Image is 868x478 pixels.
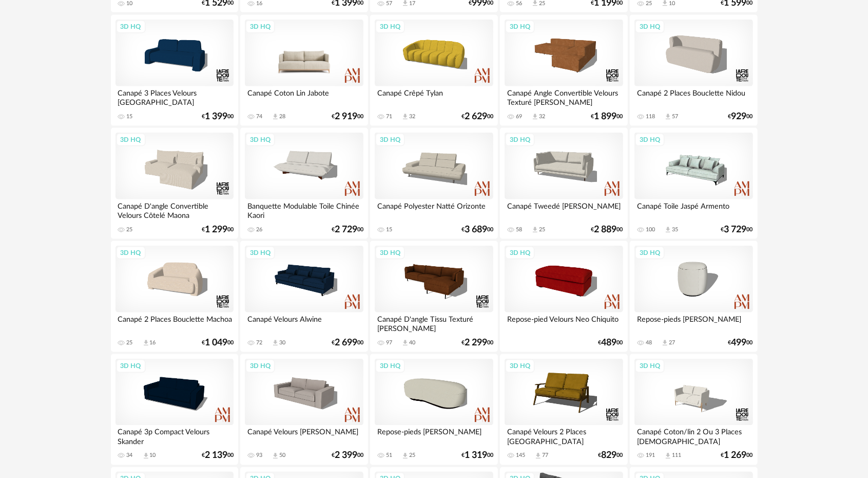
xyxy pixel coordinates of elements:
[245,86,363,107] div: Canapé Coton Lin Jabote
[205,339,227,346] span: 1 049
[505,246,535,260] div: 3D HQ
[664,226,672,234] span: Download icon
[630,15,757,126] a: 3D HQ Canapé 2 Places Bouclette Nidou 118 Download icon 57 €92900
[505,133,535,146] div: 3D HQ
[721,226,753,233] div: € 00
[335,452,357,459] span: 2 399
[370,241,497,352] a: 3D HQ Canapé D'angle Tissu Texturé [PERSON_NAME] 97 Download icon 40 €2 29900
[202,339,234,346] div: € 00
[539,226,545,233] div: 25
[245,359,275,373] div: 3D HQ
[205,113,227,120] span: 1 399
[127,226,133,233] div: 25
[272,452,279,460] span: Download icon
[256,226,262,233] div: 26
[516,113,522,120] div: 69
[245,20,275,33] div: 3D HQ
[646,226,655,233] div: 100
[672,226,678,233] div: 35
[279,113,285,120] div: 28
[245,133,275,146] div: 3D HQ
[202,226,234,233] div: € 00
[594,113,617,120] span: 1 899
[386,339,392,346] div: 97
[375,133,405,146] div: 3D HQ
[731,339,747,346] span: 499
[634,312,753,333] div: Repose-pieds [PERSON_NAME]
[142,452,150,460] span: Download icon
[375,199,493,220] div: Canapé Polyester Natté Orizonte
[245,246,275,260] div: 3D HQ
[531,113,539,121] span: Download icon
[127,452,133,459] div: 34
[634,86,753,107] div: Canapé 2 Places Bouclette Nidou
[534,452,542,460] span: Download icon
[465,452,487,459] span: 1 319
[602,339,617,346] span: 489
[465,226,487,233] span: 3 689
[401,113,409,121] span: Download icon
[256,113,262,120] div: 74
[115,312,234,333] div: Canapé 2 Places Bouclette Machoa
[669,339,675,346] div: 27
[272,339,279,347] span: Download icon
[461,226,493,233] div: € 00
[630,128,757,239] a: 3D HQ Canapé Toile Jaspé Armento 100 Download icon 35 €3 72900
[630,241,757,352] a: 3D HQ Repose-pieds [PERSON_NAME] 48 Download icon 27 €49900
[116,20,146,33] div: 3D HQ
[375,246,405,260] div: 3D HQ
[240,128,368,239] a: 3D HQ Banquette Modulable Toile Chinée Kaori 26 €2 72900
[401,452,409,460] span: Download icon
[728,113,753,120] div: € 00
[461,113,493,120] div: € 00
[115,86,234,107] div: Canapé 3 Places Velours [GEOGRAPHIC_DATA]
[500,128,627,239] a: 3D HQ Canapé Tweedé [PERSON_NAME] 58 Download icon 25 €2 88900
[409,452,415,459] div: 25
[500,354,627,465] a: 3D HQ Canapé Velours 2 Places [GEOGRAPHIC_DATA] 145 Download icon 77 €82900
[332,226,363,233] div: € 00
[531,226,539,234] span: Download icon
[272,113,279,121] span: Download icon
[465,113,487,120] span: 2 629
[664,452,672,460] span: Download icon
[634,426,753,446] div: Canapé Coton/lin 2 Ou 3 Places [DEMOGRAPHIC_DATA]
[332,452,363,459] div: € 00
[116,133,146,146] div: 3D HQ
[245,199,363,220] div: Banquette Modulable Toile Chinée Kaori
[505,312,623,333] div: Repose-pied Velours Neo Chiquito
[516,226,522,233] div: 58
[240,15,368,126] a: 3D HQ Canapé Coton Lin Jabote 74 Download icon 28 €2 91900
[516,452,525,459] div: 145
[375,86,493,107] div: Canapé Crêpé Tylan
[634,199,753,220] div: Canapé Toile Jaspé Armento
[386,226,392,233] div: 15
[505,426,623,446] div: Canapé Velours 2 Places [GEOGRAPHIC_DATA]
[370,354,497,465] a: 3D HQ Repose-pieds [PERSON_NAME] 51 Download icon 25 €1 31900
[127,339,133,346] div: 25
[116,246,146,260] div: 3D HQ
[409,113,415,120] div: 32
[115,426,234,446] div: Canapé 3p Compact Velours Skander
[599,339,623,346] div: € 00
[646,113,655,120] div: 118
[245,426,363,446] div: Canapé Velours [PERSON_NAME]
[724,452,747,459] span: 1 269
[202,452,234,459] div: € 00
[370,15,497,126] a: 3D HQ Canapé Crêpé Tylan 71 Download icon 32 €2 62900
[594,226,617,233] span: 2 889
[111,241,238,352] a: 3D HQ Canapé 2 Places Bouclette Machoa 25 Download icon 16 €1 04900
[672,113,678,120] div: 57
[591,113,623,120] div: € 00
[500,241,627,352] a: 3D HQ Repose-pied Velours Neo Chiquito €48900
[279,452,285,459] div: 50
[728,339,753,346] div: € 00
[465,339,487,346] span: 2 299
[335,113,357,120] span: 2 919
[335,339,357,346] span: 2 699
[505,359,535,373] div: 3D HQ
[672,452,681,459] div: 111
[240,241,368,352] a: 3D HQ Canapé Velours Alwine 72 Download icon 30 €2 69900
[111,128,238,239] a: 3D HQ Canapé D'angle Convertible Velours Côtelé Maona 25 €1 29900
[635,20,665,33] div: 3D HQ
[375,426,493,446] div: Repose-pieds [PERSON_NAME]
